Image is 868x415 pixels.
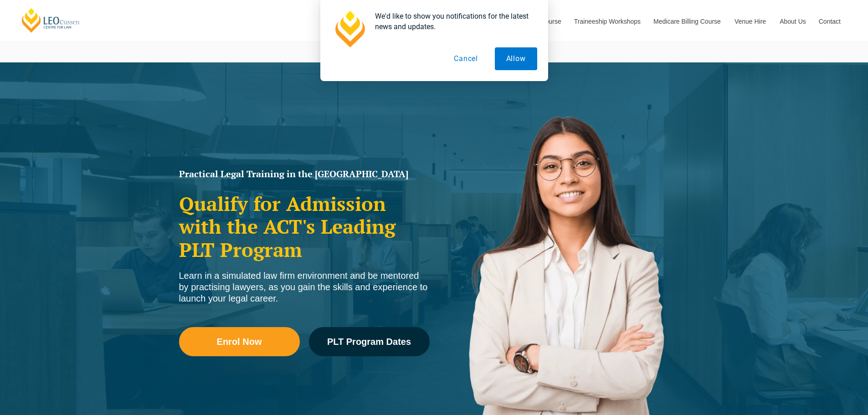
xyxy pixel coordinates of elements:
button: Allow [495,47,537,70]
iframe: LiveChat chat widget [807,354,845,392]
button: Cancel [442,47,489,70]
span: Enrol Now [217,337,262,346]
div: Learn in a simulated law firm environment and be mentored by practising lawyers, as you gain the ... [179,270,430,304]
a: Enrol Now [179,327,300,356]
img: notification icon [331,11,368,47]
a: PLT Program Dates [309,327,430,356]
span: PLT Program Dates [327,337,411,346]
h1: Practical Legal Training in the [GEOGRAPHIC_DATA] [179,169,430,179]
h2: Qualify for Admission with the ACT's Leading PLT Program [179,192,430,261]
div: We'd like to show you notifications for the latest news and updates. [368,11,537,32]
